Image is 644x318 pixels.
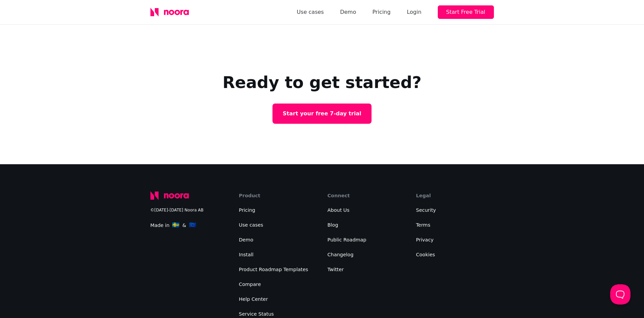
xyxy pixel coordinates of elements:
div: Connect [328,191,405,200]
a: Terms [416,222,430,228]
a: Pricing [372,7,390,17]
a: Compare [239,282,261,287]
a: Demo [340,7,356,17]
span: 🇪🇺 [189,222,196,228]
a: Privacy [416,237,434,242]
a: Security [416,207,436,213]
iframe: Help Scout Beacon - Open [610,284,630,305]
h2: Ready to get started? [222,72,422,93]
a: Install [239,252,254,257]
a: About Us [328,207,350,213]
a: Twitter [328,267,344,272]
div: ©[DATE]-[DATE] Noora AB [150,205,228,215]
a: Cookies [416,252,435,257]
div: Made in & [150,220,228,230]
a: Demo [239,237,254,242]
a: Start your free 7-day trial [272,104,371,124]
a: Service Status [239,311,274,317]
a: Public Roadmap [328,237,366,242]
a: Use cases [297,7,324,17]
a: Use cases [239,222,263,228]
div: Login [407,7,421,17]
a: Product Roadmap Templates [239,267,308,272]
a: Blog [328,222,338,228]
button: Start Free Trial [438,5,494,19]
a: Help Center [239,296,268,302]
a: Pricing [239,207,256,213]
a: Changelog [328,252,354,257]
span: 🇸🇪 [172,222,180,228]
div: Product [239,191,317,200]
div: Legal [416,191,494,200]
